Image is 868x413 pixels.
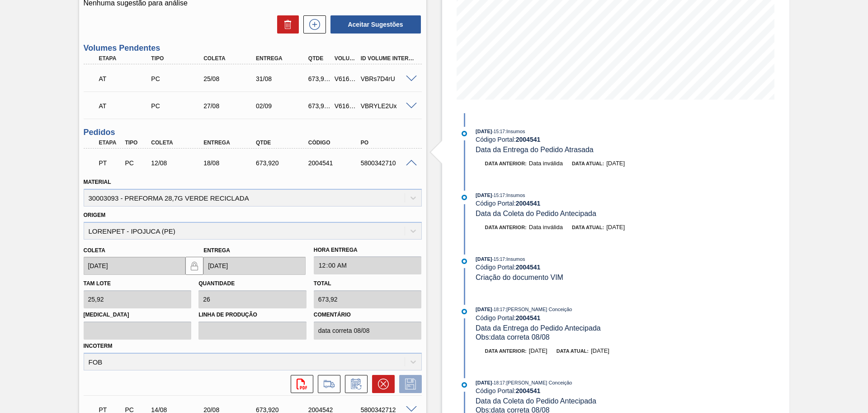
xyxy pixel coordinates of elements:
[492,380,505,385] span: - 18:17
[149,139,208,146] div: Coleta
[516,387,541,394] strong: 2004541
[591,347,609,354] span: [DATE]
[299,15,326,34] div: Nova sugestão
[505,380,572,385] span: : [PERSON_NAME] Conceição
[476,307,492,312] span: [DATE]
[476,324,601,332] span: Data da Entrega do Pedido Antecipada
[476,146,594,154] span: Data da Entrega do Pedido Atrasada
[476,274,563,281] span: Criação do documento VIM
[462,195,467,200] img: atual
[97,96,156,116] div: Aguardando Informações de Transporte
[99,102,153,110] p: AT
[198,308,307,322] label: Linha de Produção
[476,264,690,271] div: Código Portal:
[84,257,186,275] input: dd/mm/yyyy
[529,224,563,231] span: Data inválida
[314,280,331,287] label: Total
[492,307,505,312] span: - 18:17
[97,153,124,173] div: Pedido em Trânsito
[306,139,365,146] div: Código
[201,139,260,146] div: Entrega
[254,55,312,62] div: Entrega
[332,75,359,82] div: V616035
[462,382,467,388] img: atual
[189,260,200,271] img: locked
[462,259,467,264] img: atual
[149,159,208,167] div: 12/08/2025
[314,308,422,322] label: Comentário
[492,129,505,134] span: - 15:17
[84,247,105,254] label: Coleta
[273,15,299,34] div: Excluir Sugestões
[84,179,111,185] label: Material
[313,375,340,393] div: Ir para Composição de Carga
[485,348,527,354] span: Data anterior:
[476,200,690,207] div: Código Portal:
[332,102,359,110] div: V616036
[254,159,312,167] div: 673,920
[201,75,260,82] div: 25/08/2025
[286,375,313,393] div: Abrir arquivo PDF
[306,102,333,110] div: 673,920
[368,375,395,393] div: Cancelar pedido
[149,55,208,62] div: Tipo
[505,129,525,134] span: : Insumos
[84,308,192,322] label: [MEDICAL_DATA]
[84,43,422,53] h3: Volumes Pendentes
[254,139,312,146] div: Qtde
[516,200,541,207] strong: 2004541
[476,210,596,217] span: Data da Coleta do Pedido Antecipada
[203,257,306,275] input: dd/mm/yyyy
[306,159,365,167] div: 2004541
[359,75,417,82] div: VBRs7D4rU
[476,192,492,198] span: [DATE]
[254,102,312,110] div: 02/09/2025
[97,139,124,146] div: Etapa
[462,131,467,136] img: atual
[198,280,235,287] label: Quantidade
[332,55,359,62] div: Volume Portal
[254,75,312,82] div: 31/08/2025
[123,159,150,167] div: Pedido de Compra
[505,192,525,198] span: : Insumos
[529,160,563,167] span: Data inválida
[359,102,417,110] div: VBRYLE2Ux
[306,75,333,82] div: 673,920
[84,343,113,349] label: Incoterm
[505,256,525,262] span: : Insumos
[149,102,208,110] div: Pedido de Compra
[516,264,541,271] strong: 2004541
[314,244,422,257] label: Hora Entrega
[84,128,422,137] h3: Pedidos
[185,257,203,275] button: locked
[476,129,492,134] span: [DATE]
[84,280,111,287] label: Tam lote
[492,193,505,198] span: - 15:17
[359,55,417,62] div: Id Volume Interno
[97,69,156,89] div: Aguardando Informações de Transporte
[306,55,333,62] div: Qtde
[359,159,417,167] div: 5800342710
[201,102,260,110] div: 27/08/2025
[485,225,527,230] span: Data anterior:
[557,348,589,354] span: Data atual:
[572,161,604,166] span: Data atual:
[516,314,541,322] strong: 2004541
[99,75,153,82] p: AT
[572,225,604,230] span: Data atual:
[476,387,690,394] div: Código Portal:
[330,15,421,34] button: Aceitar Sugestões
[359,139,417,146] div: PO
[97,55,156,62] div: Etapa
[485,161,527,166] span: Data anterior:
[476,333,550,341] span: Obs: data correta 08/08
[606,160,625,167] span: [DATE]
[84,212,106,218] label: Origem
[476,314,690,322] div: Código Portal:
[326,14,422,34] div: Aceitar Sugestões
[203,247,230,254] label: Entrega
[505,307,572,312] span: : [PERSON_NAME] Conceição
[395,375,422,393] div: Salvar Pedido
[476,397,596,405] span: Data da Coleta do Pedido Antecipada
[123,139,150,146] div: Tipo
